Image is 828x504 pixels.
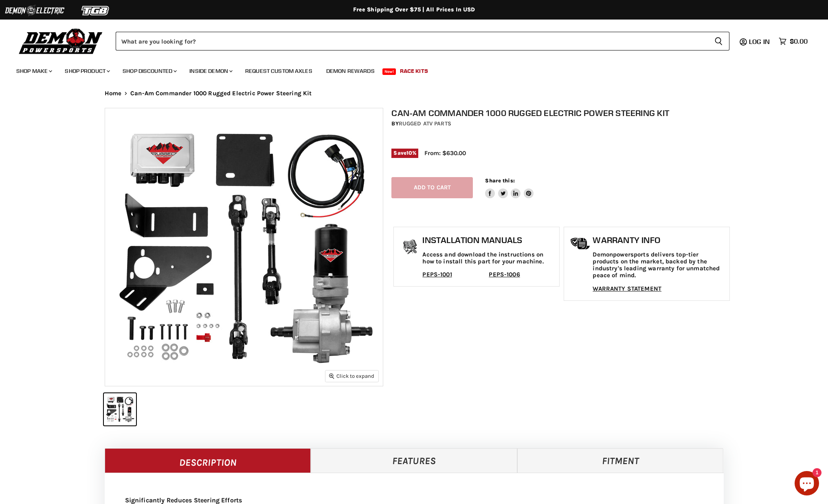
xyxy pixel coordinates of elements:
p: Demonpowersports delivers top-tier products on the market, backed by the industry's leading warra... [593,251,725,279]
span: $0.00 [790,37,808,45]
img: Demon Electric Logo 2 [4,3,65,18]
a: Home [105,90,122,97]
span: Save % [391,149,418,158]
span: New! [382,68,396,75]
p: Access and download the instructions on how to install this part for your machine. [422,251,555,265]
a: Features [311,448,517,473]
a: Shop Make [10,63,57,79]
a: Rugged ATV Parts [399,120,451,127]
img: IMAGE [105,108,383,386]
a: Shop Discounted [116,63,182,79]
img: TGB Logo 2 [65,3,126,18]
button: Search [708,32,729,50]
a: Race Kits [394,63,434,79]
div: Free Shipping Over $75 | All Prices In USD [88,6,740,13]
span: Log in [749,37,770,46]
div: by [391,119,732,128]
form: Product [116,32,729,50]
span: Share this: [485,177,514,184]
button: Click to expand [325,370,378,381]
a: Inside Demon [183,63,237,79]
a: PEPS-1006 [489,271,520,278]
a: Demon Rewards [320,63,381,79]
button: IMAGE thumbnail [104,393,136,425]
inbox-online-store-chat: Shopify online store chat [792,471,821,497]
a: $0.00 [775,35,812,47]
a: Fitment [517,448,724,473]
img: warranty-icon.png [570,237,591,250]
img: Demon Powersports [16,26,105,55]
a: Description [105,448,311,473]
ul: Main menu [10,59,806,79]
span: 10 [406,150,412,156]
a: WARRANTY STATEMENT [593,285,661,292]
a: PEPS-1001 [422,271,452,278]
a: Shop Product [59,63,115,79]
span: Can-Am Commander 1000 Rugged Electric Power Steering Kit [130,90,312,97]
aside: Share this: [485,177,534,199]
input: Search [116,32,708,50]
span: From: $630.00 [424,149,466,157]
h1: Warranty Info [593,235,725,245]
h1: Installation Manuals [422,235,555,245]
h1: Can-Am Commander 1000 Rugged Electric Power Steering Kit [391,108,732,118]
img: install_manual-icon.png [400,237,420,258]
span: Click to expand [329,373,374,379]
nav: Breadcrumbs [88,90,740,97]
a: Request Custom Axles [239,63,318,79]
a: Log in [745,38,775,45]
